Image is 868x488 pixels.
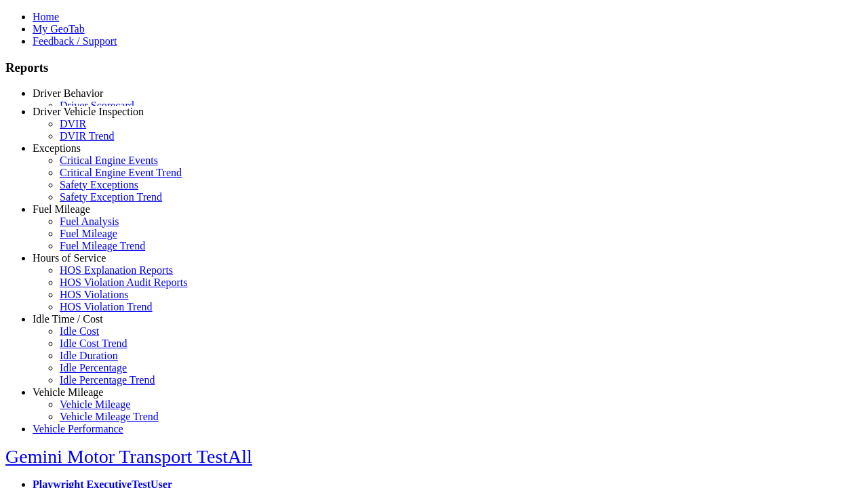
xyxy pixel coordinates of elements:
[60,264,173,276] a: HOS Explanation Reports
[33,11,59,22] a: Home
[33,142,81,154] a: Exceptions
[60,179,138,190] a: Safety Exceptions
[33,87,103,99] a: Driver Behavior
[33,23,85,35] a: My GeoTab
[60,362,127,373] a: Idle Percentage
[60,301,153,312] a: HOS Violation Trend
[5,60,863,75] h3: Reports
[33,106,144,117] a: Driver Vehicle Inspection
[60,130,114,142] a: DVIR Trend
[60,240,145,251] a: Fuel Mileage Trend
[60,228,117,239] a: Fuel Mileage
[60,100,134,111] a: Driver Scorecard
[60,289,128,300] a: HOS Violations
[60,118,86,129] a: DVIR
[60,399,130,410] a: Vehicle Mileage
[60,277,188,288] a: HOS Violation Audit Reports
[60,350,118,361] a: Idle Duration
[33,313,103,325] a: Idle Time / Cost
[60,216,119,227] a: Fuel Analysis
[33,203,90,215] a: Fuel Mileage
[33,386,103,398] a: Vehicle Mileage
[33,423,123,434] a: Vehicle Performance
[60,155,158,166] a: Critical Engine Events
[60,167,182,178] a: Critical Engine Event Trend
[60,325,99,337] a: Idle Cost
[33,35,117,47] a: Feedback / Support
[60,374,155,386] a: Idle Percentage Trend
[33,252,106,264] a: Hours of Service
[60,411,159,422] a: Vehicle Mileage Trend
[60,338,127,349] a: Idle Cost Trend
[5,446,252,467] a: Gemini Motor Transport TestAll
[60,191,162,203] a: Safety Exception Trend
